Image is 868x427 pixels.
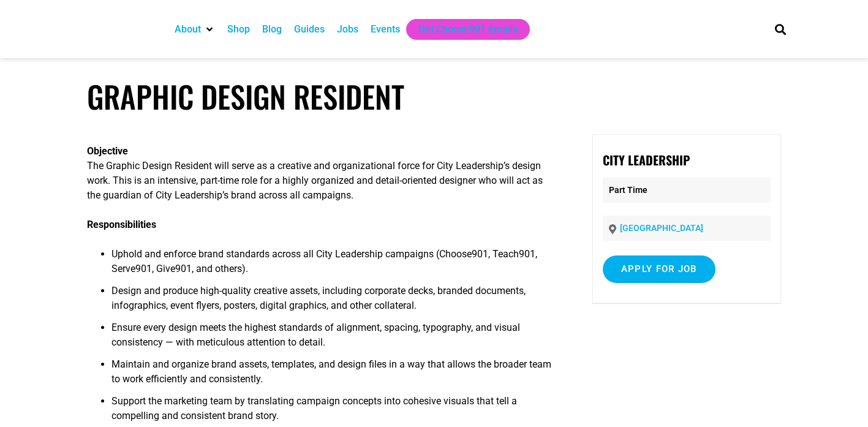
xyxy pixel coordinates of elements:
a: About [175,22,201,37]
a: Get Choose901 Emails [418,22,518,37]
span: Design and produce high-quality creative assets, including corporate decks, branded documents, in... [111,285,526,311]
input: Apply for job [603,255,715,283]
a: Jobs [337,22,358,37]
span: Support the marketing team by translating campaign concepts into cohesive visuals that tell a com... [111,395,517,421]
b: Responsibilities [87,219,156,230]
span: Ensure every design meets the highest standards of alignment, spacing, typography, and visual con... [111,322,520,348]
span: The Graphic Design Resident will serve as a creative and organizational force for City Leadership... [87,160,543,201]
div: Search [770,19,790,39]
strong: City Leadership [603,151,690,169]
nav: Main nav [168,19,754,40]
a: Shop [227,22,250,37]
span: Maintain and organize brand assets, templates, and design files in a way that allows the broader ... [111,358,551,385]
div: About [168,19,221,40]
a: Blog [262,22,282,37]
h1: Graphic Design Resident [87,78,782,115]
span: Uphold and enforce brand standards across all City Leadership campaigns (Choose901, Teach901, Ser... [111,248,537,274]
a: Guides [294,22,325,37]
a: [GEOGRAPHIC_DATA] [620,223,703,233]
p: Part Time [603,178,771,203]
b: Objective [87,145,128,157]
a: Events [371,22,400,37]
